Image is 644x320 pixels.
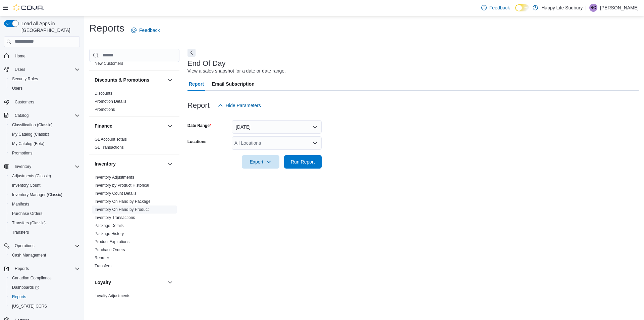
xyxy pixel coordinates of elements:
span: Reports [15,266,29,271]
span: Transfers [95,263,111,269]
span: RC [590,4,596,12]
button: Discounts & Promotions [166,76,174,84]
span: Security Roles [12,76,38,82]
a: Users [9,84,25,92]
span: Loyalty Redemption Values [95,301,143,307]
button: Security Roles [7,74,83,84]
span: Load All Apps in [GEOGRAPHIC_DATA] [19,20,80,34]
a: Classification (Classic) [9,121,55,129]
h3: Report [187,101,210,109]
span: Catalog [15,113,29,118]
span: Reorder [95,255,109,261]
p: [PERSON_NAME] [600,4,639,12]
p: | [585,4,587,12]
button: Next [187,49,196,57]
h1: Reports [89,21,124,35]
a: Cash Management [9,251,49,259]
h3: End Of Day [187,59,226,67]
span: Users [12,86,22,91]
span: Manifests [12,201,29,207]
span: Manifests [9,200,80,208]
button: Discounts & Promotions [95,77,165,83]
span: Adjustments (Classic) [9,172,80,180]
div: Roxanne Coutu [589,4,597,12]
a: Purchase Orders [95,247,125,252]
a: Package History [95,231,124,236]
button: Home [1,51,83,61]
div: Inventory [89,173,179,273]
span: Reports [9,293,80,301]
a: [US_STATE] CCRS [9,302,50,310]
span: Promotions [12,150,33,156]
button: My Catalog (Classic) [7,130,83,139]
button: Transfers (Classic) [7,218,83,228]
a: Inventory Manager (Classic) [9,191,65,199]
button: Loyalty [95,279,165,286]
div: Loyalty [89,292,179,311]
span: Users [9,84,80,92]
a: Customers [12,98,37,106]
div: View a sales snapshot for a date or date range. [187,67,286,75]
span: Dashboards [9,283,80,291]
span: Inventory by Product Historical [95,183,149,188]
span: Promotions [9,149,80,157]
button: Inventory [12,163,34,171]
a: Adjustments (Classic) [9,172,54,180]
span: Email Subscription [212,77,255,91]
span: Operations [12,242,80,250]
span: Inventory Count [9,181,80,189]
span: Package Details [95,223,124,228]
span: Inventory [15,164,31,169]
button: Run Report [284,155,322,169]
span: Feedback [489,4,510,11]
span: My Catalog (Classic) [12,132,49,137]
button: Users [12,65,28,74]
span: Inventory Transactions [95,215,135,220]
span: Home [12,52,80,60]
span: Inventory Manager (Classic) [12,192,62,197]
span: Run Report [291,158,315,165]
input: Dark Mode [515,4,529,11]
span: Inventory Manager (Classic) [9,191,80,199]
span: Cash Management [9,251,80,259]
button: Inventory [95,161,165,167]
a: Dashboards [9,283,42,291]
a: Inventory Count [9,181,43,189]
button: Users [1,65,83,74]
button: My Catalog (Beta) [7,139,83,148]
span: Inventory Count [12,183,41,188]
button: Hide Parameters [215,99,264,112]
span: My Catalog (Beta) [12,141,45,146]
span: Operations [15,243,35,248]
button: Operations [1,241,83,250]
span: Inventory Adjustments [95,175,134,180]
button: Inventory Manager (Classic) [7,190,83,199]
button: Catalog [12,111,31,120]
span: Inventory On Hand by Product [95,207,149,212]
a: GL Account Totals [95,137,127,142]
h3: Inventory [95,161,116,167]
span: Users [15,67,25,72]
button: Reports [1,264,83,273]
a: Feedback [128,24,162,37]
a: Loyalty Adjustments [95,293,130,298]
a: Package Details [95,223,124,228]
h3: Loyalty [95,279,111,286]
span: Purchase Orders [9,210,80,218]
span: Feedback [139,27,160,34]
button: Promotions [7,148,83,158]
span: Transfers [12,230,29,235]
span: Reports [12,265,80,273]
span: My Catalog (Beta) [9,140,80,148]
button: Adjustments (Classic) [7,171,83,181]
button: Reports [12,265,32,273]
a: Inventory Adjustments [95,175,134,180]
button: Canadian Compliance [7,273,83,283]
button: Classification (Classic) [7,120,83,130]
a: Purchase Orders [9,210,45,218]
button: Open list of options [312,140,318,146]
span: Customers [15,99,34,105]
a: Promotion Details [95,99,126,104]
span: Dashboards [12,285,39,290]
